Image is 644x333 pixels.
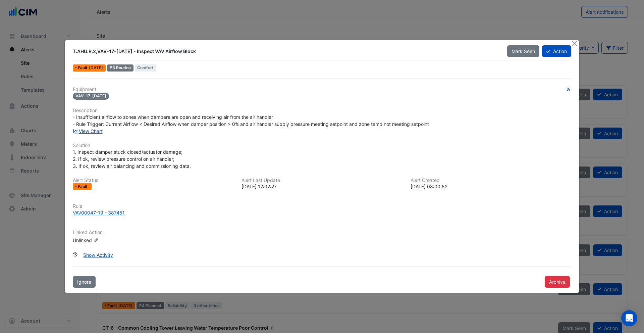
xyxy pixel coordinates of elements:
button: Mark Seen [507,45,539,57]
h6: Equipment [73,87,571,92]
button: Show Activity [79,249,117,261]
span: Wed 20-Aug-2025 03:02 IST [89,65,103,70]
span: Mark Seen [512,48,535,54]
div: [DATE] 08:00:52 [411,183,571,190]
h6: Description [73,108,571,113]
span: Fault [78,66,89,70]
span: VAV-17-[DATE] [73,93,109,100]
button: Action [542,45,571,57]
h6: Alert Status [73,178,233,183]
div: Open Intercom Messenger [621,310,637,326]
div: [DATE] 12:02:27 [241,183,402,190]
div: P3 Routine [107,64,133,72]
span: Fault [78,185,89,189]
button: Ignore [73,276,96,288]
button: Close [571,40,578,47]
h6: Rule [73,203,571,209]
span: Ignore [77,279,91,285]
h6: Linked Action [73,230,571,235]
div: VAV00047-19 - 387451 [73,209,125,216]
h6: Alert Last Update [241,178,402,183]
fa-icon: Edit Linked Action [93,238,98,243]
button: Archive [545,276,570,288]
div: T.AHU.R.2,VAV-17-[DATE] - Inspect VAV Airflow Block [73,48,499,55]
span: - Insufficient airflow to zones when dampers are open and receiving air from the air handler - Ru... [73,114,429,127]
span: Comfort [135,64,157,72]
a: View Chart [73,128,103,134]
h6: Solution [73,143,571,148]
div: Unlinked [73,237,153,244]
h6: Alert Created [411,178,571,183]
span: 1. Inspect damper stuck closed/actuator damage; 2. If ok, review pressure control on air handler;... [73,149,191,169]
a: VAV00047-19 - 387451 [73,209,571,216]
